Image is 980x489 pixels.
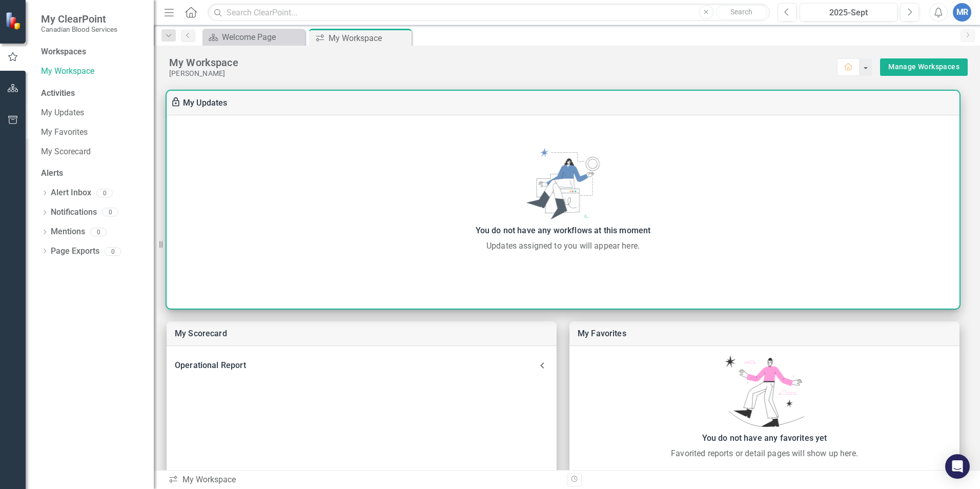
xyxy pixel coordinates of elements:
[880,58,968,76] div: split button
[803,7,894,19] div: 2025-Sept
[41,13,117,25] span: My ClearPoint
[800,3,897,22] button: 2025-Sept
[716,5,767,19] button: Search
[888,60,959,73] a: Manage Workspaces
[172,240,954,252] div: Updates assigned to you will appear here.
[96,189,113,197] div: 0
[51,187,91,199] a: Alert Inbox
[41,107,144,119] a: My Updates
[41,146,144,158] a: My Scorecard
[205,31,302,44] a: Welcome Page
[105,247,121,256] div: 0
[51,226,85,238] a: Mentions
[168,474,559,486] div: My Workspace
[41,168,144,179] div: Alerts
[575,431,954,445] div: You do not have any favorites yet
[575,447,954,460] div: Favorited reports or detail pages will show up here.
[90,228,107,236] div: 0
[172,223,954,238] div: You do not have any workflows at this moment
[578,329,626,338] a: My Favorites
[329,32,409,45] div: My Workspace
[167,354,557,377] div: Operational Report
[183,98,228,108] a: My Updates
[880,58,968,76] button: Manage Workspaces
[102,208,118,217] div: 0
[953,3,971,22] button: MR
[41,25,117,33] small: Canadian Blood Services
[51,207,97,218] a: Notifications
[41,46,86,58] div: Workspaces
[5,11,23,29] img: ClearPoint Strategy
[730,8,752,16] span: Search
[175,329,227,338] a: My Scorecard
[169,69,837,78] div: [PERSON_NAME]
[169,56,837,69] div: My Workspace
[41,88,144,99] div: Activities
[41,66,144,77] a: My Workspace
[222,31,302,44] div: Welcome Page
[171,97,183,109] div: To enable drag & drop and resizing, please duplicate this workspace from “Manage Workspaces”
[208,4,770,22] input: Search ClearPoint...
[945,454,970,479] div: Open Intercom Messenger
[51,246,99,257] a: Page Exports
[175,358,536,373] div: Operational Report
[41,127,144,138] a: My Favorites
